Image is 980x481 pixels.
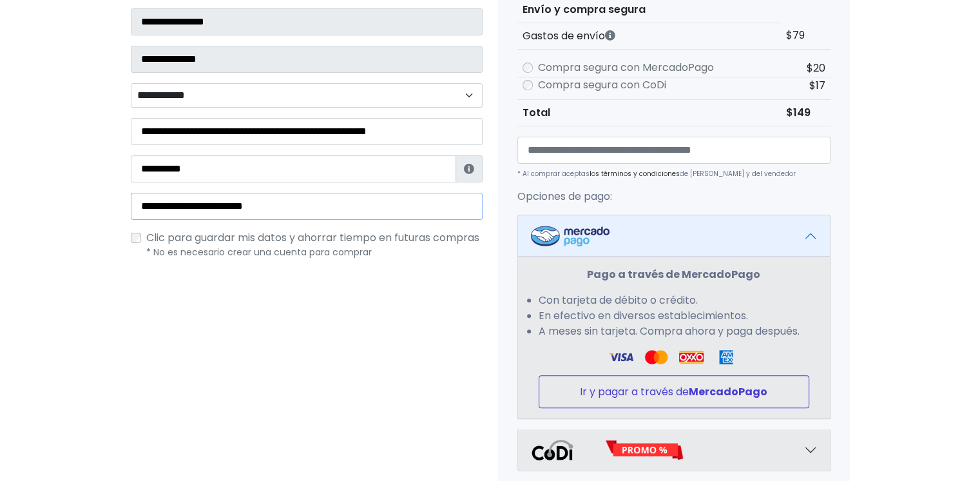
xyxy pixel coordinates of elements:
[539,324,809,339] li: A meses sin tarjeta. Compra ahora y paga después.
[780,23,830,49] td: $79
[531,440,574,460] img: Codi Logo
[679,349,704,365] img: Oxxo Logo
[807,61,825,75] span: $20
[609,349,633,365] img: Visa Logo
[538,77,666,93] label: Compra segura con CoDi
[605,30,615,41] i: Los gastos de envío dependen de códigos postales. ¡Te puedes llevar más productos en un solo envío !
[531,226,610,246] img: Mercadopago Logo
[539,308,809,324] li: En efectivo en diversos establecimientos.
[539,293,809,308] li: Con tarjeta de débito o crédito.
[689,384,767,399] strong: MercadoPago
[538,60,714,75] label: Compra segura con MercadoPago
[590,169,680,179] a: los términos y condiciones
[539,375,809,408] button: Ir y pagar a través deMercadoPago
[587,267,760,282] strong: Pago a través de MercadoPago
[809,78,825,93] span: $17
[780,99,830,126] td: $149
[146,230,479,245] span: Clic para guardar mis datos y ahorrar tiempo en futuras compras
[517,189,831,204] p: Opciones de pago:
[517,99,781,126] th: Total
[464,164,474,174] i: Estafeta lo usará para ponerse en contacto en caso de tener algún problema con el envío
[146,246,483,259] p: * No es necesario crear una cuenta para comprar
[644,349,668,365] img: Visa Logo
[517,23,781,49] th: Gastos de envío
[605,440,684,460] img: Promo
[714,349,738,365] img: Amex Logo
[517,169,831,179] p: * Al comprar aceptas de [PERSON_NAME] y del vendedor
